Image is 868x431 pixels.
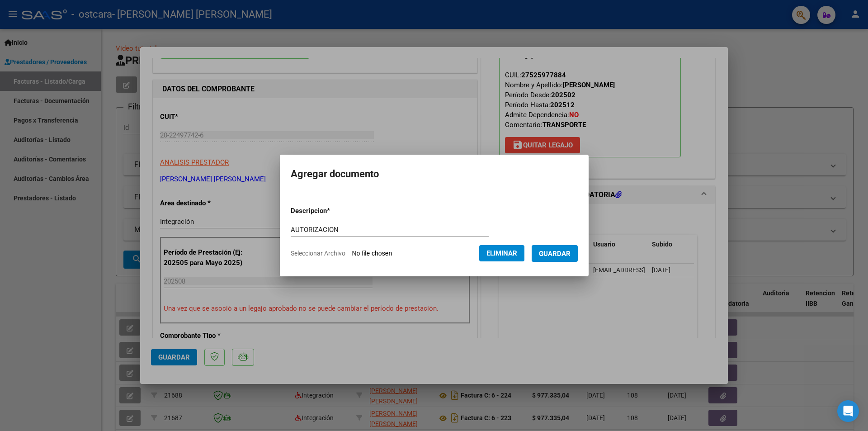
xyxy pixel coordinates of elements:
[532,245,578,262] button: Guardar
[291,166,578,183] h2: Agregar documento
[291,206,377,216] p: Descripcion
[486,249,517,257] span: Eliminar
[479,245,524,261] button: Eliminar
[837,400,859,422] div: Open Intercom Messenger
[539,250,571,258] span: Guardar
[291,250,345,257] span: Seleccionar Archivo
